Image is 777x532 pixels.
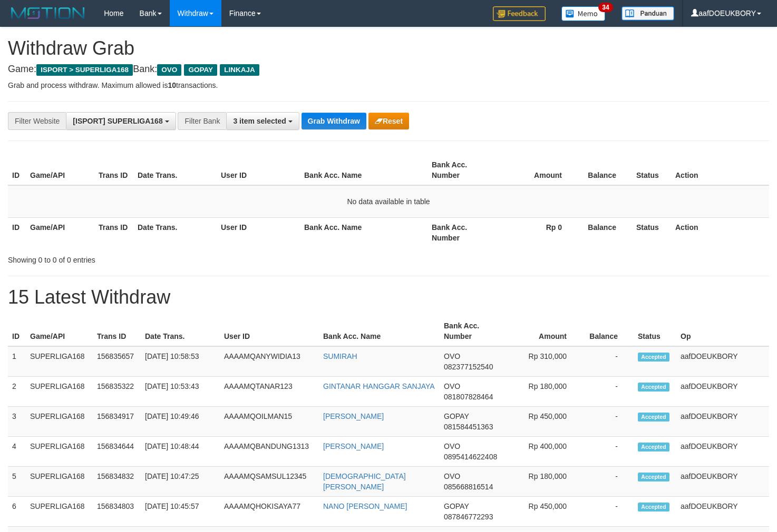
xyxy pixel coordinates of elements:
[300,155,428,185] th: Bank Acc. Name
[220,407,319,437] td: AAAAMQOILMAN15
[323,352,357,360] a: SUMIRAH
[598,3,613,12] span: 34
[323,472,406,491] a: [DEMOGRAPHIC_DATA][PERSON_NAME]
[632,155,671,185] th: Status
[638,413,669,421] span: Accepted
[8,112,66,130] div: Filter Website
[26,437,93,467] td: SUPERLIGA168
[428,155,496,185] th: Bank Acc. Number
[8,316,26,346] th: ID
[493,6,546,21] img: Feedback.jpg
[73,117,162,125] span: [ISPORT] SUPERLIGA168
[300,217,428,247] th: Bank Acc. Name
[141,316,220,346] th: Date Trans.
[323,442,384,450] a: [PERSON_NAME]
[444,423,493,431] span: Copy 081584451363 to clipboard
[8,497,26,527] td: 6
[26,467,93,497] td: SUPERLIGA168
[319,316,440,346] th: Bank Acc. Name
[94,217,133,247] th: Trans ID
[444,513,493,521] span: Copy 087846772293 to clipboard
[8,377,26,407] td: 2
[676,497,769,527] td: aafDOEUKBORY
[8,155,26,185] th: ID
[157,64,181,76] span: OVO
[440,316,505,346] th: Bank Acc. Number
[26,497,93,527] td: SUPERLIGA168
[302,113,366,129] button: Grab Withdraw
[26,155,94,185] th: Game/API
[638,443,669,451] span: Accepted
[578,217,632,247] th: Balance
[638,353,669,362] span: Accepted
[184,64,217,76] span: GOPAY
[444,382,460,390] span: OVO
[141,407,220,437] td: [DATE] 10:49:46
[8,250,316,265] div: Showing 0 to 0 of 0 entries
[444,472,460,480] span: OVO
[220,316,319,346] th: User ID
[8,185,769,218] td: No data available in table
[8,407,26,437] td: 3
[671,217,769,247] th: Action
[561,6,606,21] img: Button%20Memo.svg
[26,346,93,377] td: SUPERLIGA168
[323,412,384,420] a: [PERSON_NAME]
[671,155,769,185] th: Action
[93,377,141,407] td: 156835322
[428,217,496,247] th: Bank Acc. Number
[505,316,582,346] th: Amount
[8,64,769,75] h4: Game: Bank:
[220,346,319,377] td: AAAAMQANYWIDIA13
[582,497,634,527] td: -
[93,346,141,377] td: 156835657
[93,407,141,437] td: 156834917
[93,437,141,467] td: 156834644
[141,497,220,527] td: [DATE] 10:45:57
[444,453,497,461] span: Copy 0895414622408 to clipboard
[66,112,176,130] button: [ISPORT] SUPERLIGA168
[8,5,88,21] img: MOTION_logo.png
[632,217,671,247] th: Status
[220,467,319,497] td: AAAAMQSAMSUL12345
[505,497,582,527] td: Rp 450,000
[8,467,26,497] td: 5
[444,352,460,360] span: OVO
[233,117,286,125] span: 3 item selected
[676,377,769,407] td: aafDOEUKBORY
[505,377,582,407] td: Rp 180,000
[368,113,409,129] button: Reset
[444,393,493,401] span: Copy 081807828464 to clipboard
[133,217,217,247] th: Date Trans.
[444,483,493,491] span: Copy 085668816514 to clipboard
[582,407,634,437] td: -
[676,467,769,497] td: aafDOEUKBORY
[217,217,300,247] th: User ID
[168,81,176,89] strong: 10
[323,382,435,390] a: GINTANAR HANGGAR SANJAYA
[582,437,634,467] td: -
[505,346,582,377] td: Rp 310,000
[8,217,26,247] th: ID
[505,437,582,467] td: Rp 400,000
[676,346,769,377] td: aafDOEUKBORY
[582,467,634,497] td: -
[220,497,319,527] td: AAAAMQHOKISAYA77
[93,497,141,527] td: 156834803
[676,407,769,437] td: aafDOEUKBORY
[444,363,493,371] span: Copy 082377152540 to clipboard
[638,383,669,392] span: Accepted
[220,437,319,467] td: AAAAMQBANDUNG1313
[133,155,217,185] th: Date Trans.
[444,412,469,420] span: GOPAY
[496,217,578,247] th: Rp 0
[505,467,582,497] td: Rp 180,000
[26,377,93,407] td: SUPERLIGA168
[8,80,769,91] p: Grab and process withdraw. Maximum allowed is transactions.
[638,473,669,481] span: Accepted
[8,437,26,467] td: 4
[93,316,141,346] th: Trans ID
[578,155,632,185] th: Balance
[8,38,769,59] h1: Withdraw Grab
[93,467,141,497] td: 156834832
